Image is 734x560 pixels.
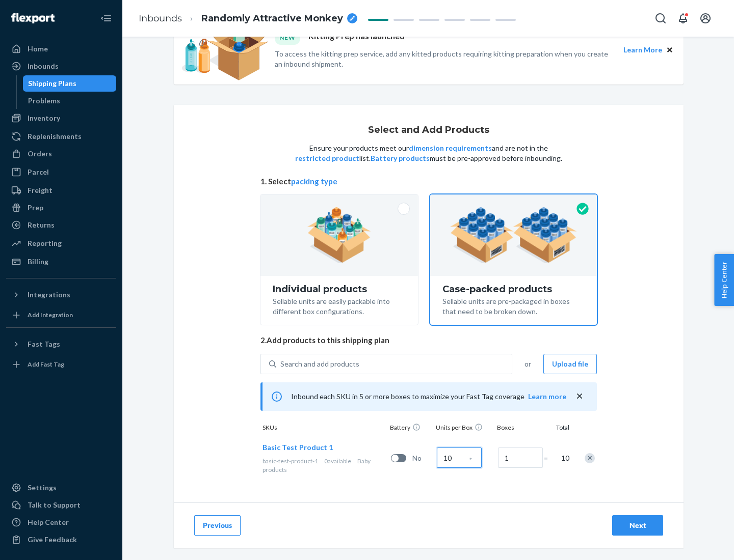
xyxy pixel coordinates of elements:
[412,453,433,463] span: No
[559,453,569,463] span: 10
[368,125,489,135] h1: Select and Add Products
[28,360,64,369] div: Add Fast Tag
[409,143,492,153] button: dimension requirements
[28,149,52,159] div: Orders
[275,31,300,44] div: NEW
[194,515,241,536] button: Previous
[275,49,614,69] p: To access the kitting prep service, add any kitted products requiring kitting preparation when yo...
[612,515,663,536] button: Next
[6,200,116,216] a: Prep
[28,220,55,230] div: Returns
[673,8,693,29] button: Open notifications
[11,13,55,23] img: Flexport logo
[28,339,60,349] div: Fast Tags
[6,217,116,233] a: Returns
[6,164,116,180] a: Parcel
[260,335,597,346] span: 2. Add products to this shipping plan
[263,457,318,465] span: basic-test-product-1
[650,8,671,29] button: Open Search Box
[714,254,734,306] button: Help Center
[28,238,62,248] div: Reporting
[307,207,371,263] img: individual-pack.facf35554cb0f1810c75b2bd6df2d64e.png
[263,443,333,452] span: Basic Test Product 1
[495,423,546,434] div: Boxes
[371,153,430,163] button: Battery products
[6,110,116,126] a: Inventory
[528,391,566,402] button: Learn more
[442,294,585,317] div: Sellable units are pre-packaged in boxes that need to be broken down.
[260,382,597,411] div: Inbound each SKU in 5 or more boxes to maximize your Fast Tag coverage
[664,44,675,55] button: Close
[291,176,337,187] button: packing type
[28,257,48,267] div: Billing
[695,8,716,29] button: Open account menu
[96,8,116,29] button: Close Navigation
[6,254,116,270] a: Billing
[280,359,359,369] div: Search and add products
[434,423,495,434] div: Units per Box
[28,483,57,493] div: Settings
[263,457,387,474] div: Baby products
[6,128,116,145] a: Replenishments
[525,359,531,369] span: or
[546,423,571,434] div: Total
[450,207,577,263] img: case-pack.59cecea509d18c883b923b81aeac6d0b.png
[6,58,116,74] a: Inbounds
[28,203,43,213] div: Prep
[260,423,388,434] div: SKUs
[6,287,116,303] button: Integrations
[6,531,116,548] button: Give Feedback
[6,497,116,513] a: Talk to Support
[28,131,82,142] div: Replenishments
[623,44,662,55] button: Learn More
[139,13,182,24] a: Inbounds
[28,167,49,177] div: Parcel
[498,447,543,468] input: Number of boxes
[324,457,351,465] span: 0 available
[543,354,597,374] button: Upload file
[28,500,81,510] div: Talk to Support
[28,78,76,89] div: Shipping Plans
[28,290,70,300] div: Integrations
[28,185,53,195] div: Freight
[6,146,116,162] a: Orders
[621,520,654,530] div: Next
[28,517,69,527] div: Help Center
[308,31,405,44] p: Kitting Prep has launched
[28,311,73,319] div: Add Integration
[6,480,116,496] a: Settings
[260,176,597,187] span: 1. Select
[6,336,116,352] button: Fast Tags
[201,12,343,25] span: Randomly Attractive Monkey
[28,44,48,54] div: Home
[295,153,359,163] button: restricted product
[294,143,563,163] p: Ensure your products meet our and are not in the list. must be pre-approved before inbounding.
[388,423,434,434] div: Battery
[23,93,117,109] a: Problems
[6,182,116,199] a: Freight
[442,284,585,294] div: Case-packed products
[437,447,482,468] input: Case Quantity
[28,535,77,545] div: Give Feedback
[6,307,116,323] a: Add Integration
[273,284,406,294] div: Individual products
[23,75,117,92] a: Shipping Plans
[130,4,365,34] ol: breadcrumbs
[6,514,116,530] a: Help Center
[544,453,554,463] span: =
[6,41,116,57] a: Home
[263,442,333,453] button: Basic Test Product 1
[273,294,406,317] div: Sellable units are easily packable into different box configurations.
[574,391,585,402] button: close
[28,113,60,123] div: Inventory
[6,356,116,373] a: Add Fast Tag
[28,96,60,106] div: Problems
[28,61,59,71] div: Inbounds
[585,453,595,463] div: Remove Item
[6,235,116,251] a: Reporting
